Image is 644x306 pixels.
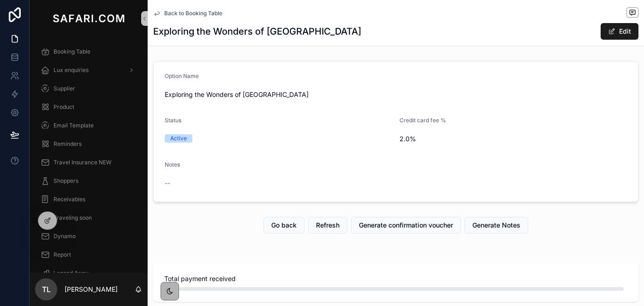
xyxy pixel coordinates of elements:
[263,217,304,234] button: Go back
[35,99,142,115] a: Product
[165,72,199,79] span: Option Name
[54,177,78,185] span: Shoppers
[35,265,142,282] a: Legend Away
[165,90,627,99] span: Exploring the Wonders of [GEOGRAPHIC_DATA]
[54,66,89,74] span: Lux enquiries
[400,117,446,124] span: Credit card fee %
[165,179,170,188] span: --
[35,62,142,78] a: Lux enquiries
[35,210,142,226] a: Traveling soon
[601,23,638,40] button: Edit
[316,221,340,230] span: Refresh
[165,161,180,168] span: Notes
[271,221,297,230] span: Go back
[54,85,75,92] span: Supplier
[35,228,142,245] a: Dynamo
[164,274,627,283] span: Total payment received
[170,134,187,143] div: Active
[351,217,461,234] button: Generate confirmation voucher
[54,214,92,222] span: Traveling soon
[35,173,142,189] a: Shoppers
[472,221,520,230] span: Generate Notes
[465,217,528,234] button: Generate Notes
[35,246,142,263] a: Report
[54,122,94,129] span: Email Template
[35,43,142,60] a: Booking Table
[54,270,89,277] span: Legend Away
[153,10,222,17] a: Back to Booking Table
[54,140,82,148] span: Reminders
[35,136,142,152] a: Reminders
[153,25,361,38] h1: Exploring the Wonders of [GEOGRAPHIC_DATA]
[164,10,222,17] span: Back to Booking Table
[30,37,148,273] div: scrollable content
[54,159,112,166] span: Travel Insurance NEW
[35,80,142,97] a: Supplier
[65,285,118,294] p: [PERSON_NAME]
[42,284,51,295] span: TL
[35,117,142,134] a: Email Template
[308,217,347,234] button: Refresh
[359,221,453,230] span: Generate confirmation voucher
[35,154,142,171] a: Travel Insurance NEW
[54,48,90,55] span: Booking Table
[51,11,126,26] img: App logo
[54,103,74,111] span: Product
[35,191,142,208] a: Receivables
[54,233,76,240] span: Dynamo
[400,134,510,144] span: 2.0%
[54,251,71,258] span: Report
[54,196,85,203] span: Receivables
[165,117,181,124] span: Status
